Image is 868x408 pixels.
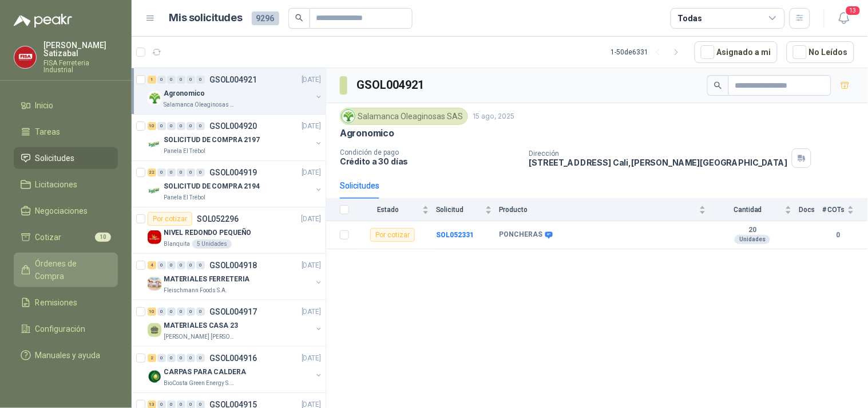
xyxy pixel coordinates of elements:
div: 0 [177,261,185,269]
p: GSOL004917 [209,308,257,316]
div: 0 [157,261,166,269]
p: Salamanca Oleaginosas SAS [164,100,236,109]
span: Manuales y ayuda [35,349,101,362]
div: 0 [157,122,166,130]
p: [DATE] [302,121,321,132]
a: Configuración [14,318,118,340]
div: 0 [177,122,185,130]
div: 22 [148,168,156,176]
div: Solicitudes [340,179,379,192]
img: Logo peakr [14,14,72,28]
button: Asignado a mi [695,41,778,63]
p: GSOL004919 [209,168,257,176]
div: 0 [177,308,185,316]
div: 10 [148,308,156,316]
p: 15 ago, 2025 [473,111,514,122]
span: Cotizar [35,231,62,244]
span: Cantidad [713,206,783,214]
p: [DATE] [302,307,321,317]
div: 1 [148,76,156,84]
p: SOLICITUD DE COMPRA 2197 [164,135,260,146]
div: 2 [148,354,156,362]
p: BioCosta Green Energy S.A.S [164,379,236,388]
span: 10 [95,233,111,242]
p: Panela El Trébol [164,147,205,156]
a: Remisiones [14,292,118,313]
p: CARPAS PARA CALDERA [164,367,246,378]
div: 5 Unidades [192,240,232,249]
p: NIVEL REDONDO PEQUEÑO [164,227,251,238]
img: Company Logo [148,277,161,291]
span: 9296 [252,11,279,25]
a: Licitaciones [14,174,118,195]
img: Company Logo [148,91,161,105]
div: 0 [167,122,176,130]
p: Dirección [529,150,788,158]
a: 2 0 0 0 0 0 GSOL004916[DATE] Company LogoCARPAS PARA CALDERABioCosta Green Energy S.A.S [148,351,323,388]
a: Solicitudes [14,147,118,169]
div: 0 [187,122,195,130]
span: Tareas [35,125,61,138]
div: 0 [187,354,195,362]
img: Company Logo [148,138,161,151]
a: Órdenes de Compra [14,253,118,287]
b: PONCHERAS [499,230,542,240]
a: 10 0 0 0 0 0 GSOL004920[DATE] Company LogoSOLICITUD DE COMPRA 2197Panela El Trébol [148,119,323,156]
p: MATERIALES CASA 23 [164,320,238,331]
div: 0 [177,168,185,176]
a: Por cotizarSOL052296[DATE] Company LogoNIVEL REDONDO PEQUEÑOBlanquita5 Unidades [132,207,326,254]
p: [PERSON_NAME] [PERSON_NAME] [164,332,236,342]
span: Solicitudes [35,152,75,164]
span: 13 [845,5,861,16]
p: GSOL004916 [209,354,257,362]
div: 0 [196,308,205,316]
a: SOL052331 [436,231,474,239]
div: 0 [187,168,195,176]
div: 0 [157,354,166,362]
span: search [295,14,303,22]
img: Company Logo [148,184,161,198]
button: No Leídos [787,41,854,63]
div: 0 [187,308,195,316]
h1: Mis solicitudes [169,10,243,26]
div: 1 - 50 de 6331 [611,43,685,61]
p: Panela El Trébol [164,193,205,202]
span: Producto [499,206,697,214]
span: Remisiones [35,296,78,309]
div: 0 [167,261,176,269]
p: [PERSON_NAME] Satizabal [43,41,118,57]
a: Manuales y ayuda [14,344,118,366]
a: 1 0 0 0 0 0 GSOL004921[DATE] Company LogoAgronomicoSalamanca Oleaginosas SAS [148,73,323,109]
div: 0 [157,308,166,316]
span: Inicio [35,99,54,112]
span: Solicitud [436,206,483,214]
p: Crédito a 30 días [340,156,520,166]
div: 0 [177,76,185,84]
button: 13 [834,8,854,29]
img: Company Logo [14,46,36,68]
div: Salamanca Oleaginosas SAS [340,108,468,125]
span: # COTs [822,206,845,214]
div: Por cotizar [148,212,192,226]
span: Licitaciones [35,178,78,191]
span: Configuración [35,323,86,335]
a: 10 0 0 0 0 0 GSOL004917[DATE] MATERIALES CASA 23[PERSON_NAME] [PERSON_NAME] [148,305,323,342]
p: [DATE] [302,74,321,85]
h3: GSOL004921 [356,76,426,94]
div: 0 [157,76,166,84]
div: 10 [148,122,156,130]
p: FISA Ferreteria Industrial [43,60,118,73]
p: GSOL004918 [209,261,257,269]
p: GSOL004920 [209,122,257,130]
p: Condición de pago [340,148,520,156]
div: 0 [187,261,195,269]
div: 0 [167,168,176,176]
a: 4 0 0 0 0 0 GSOL004918[DATE] Company LogoMATERIALES FERRETERIAFleischmann Foods S.A. [148,258,323,295]
p: SOL052296 [197,215,239,223]
span: Estado [356,206,420,214]
div: 0 [196,168,205,176]
div: Todas [678,12,702,25]
th: # COTs [822,199,868,221]
th: Producto [499,199,713,221]
p: SOLICITUD DE COMPRA 2194 [164,181,260,192]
